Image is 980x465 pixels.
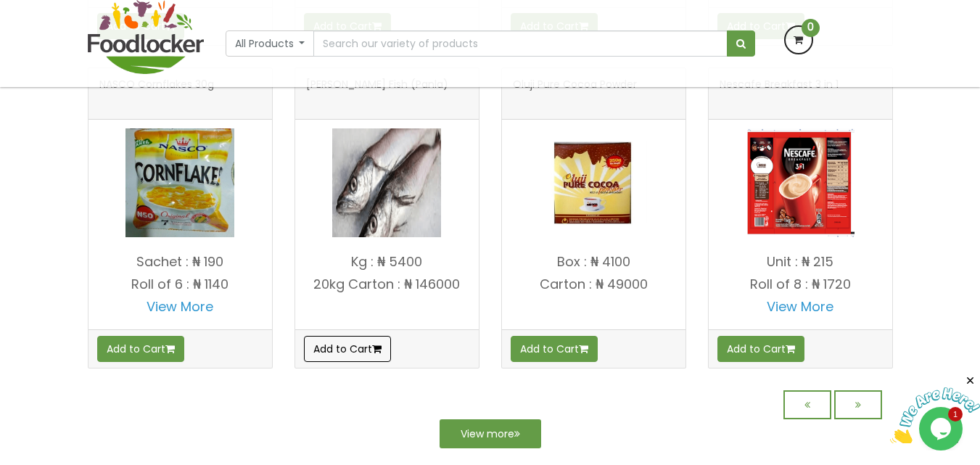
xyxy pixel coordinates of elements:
button: Add to Cart [97,336,184,362]
input: Search our variety of products [313,30,727,57]
button: Add to Cart [304,336,391,362]
span: NASCO Cornflakes 30g [99,79,214,108]
p: Sachet : ₦ 190 [88,255,272,269]
p: Box : ₦ 4100 [502,255,685,269]
i: Add to cart [165,344,175,354]
p: Carton : ₦ 49000 [502,277,685,292]
p: Roll of 8 : ₦ 1720 [709,277,892,292]
span: Oluji Pure Cocoa Powder [513,79,637,108]
p: Unit : ₦ 215 [709,255,892,269]
span: [PERSON_NAME] Fish (Panla) [306,79,448,108]
a: View more [440,419,541,448]
i: Add to cart [372,344,382,354]
span: 0 [802,19,820,37]
i: Add to cart [786,344,795,354]
button: Add to Cart [511,336,598,362]
img: Oluji Pure Cocoa Powder [539,128,648,237]
img: Nescafe Breakfast 3 in 1 [746,128,855,237]
i: Add to cart [579,344,588,354]
a: View More [767,297,833,316]
p: Roll of 6 : ₦ 1140 [88,277,272,292]
img: NASCO Cornflakes 30g [125,128,234,237]
span: Nescafe Breakfast 3 in 1 [720,79,839,108]
iframe: chat widget [890,374,980,443]
img: Hake Fish (Panla) [332,128,441,237]
a: View More [147,297,213,316]
p: Kg : ₦ 5400 [295,255,479,269]
p: 20kg Carton : ₦ 146000 [295,277,479,292]
button: All Products [226,30,315,57]
button: Add to Cart [717,336,804,362]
